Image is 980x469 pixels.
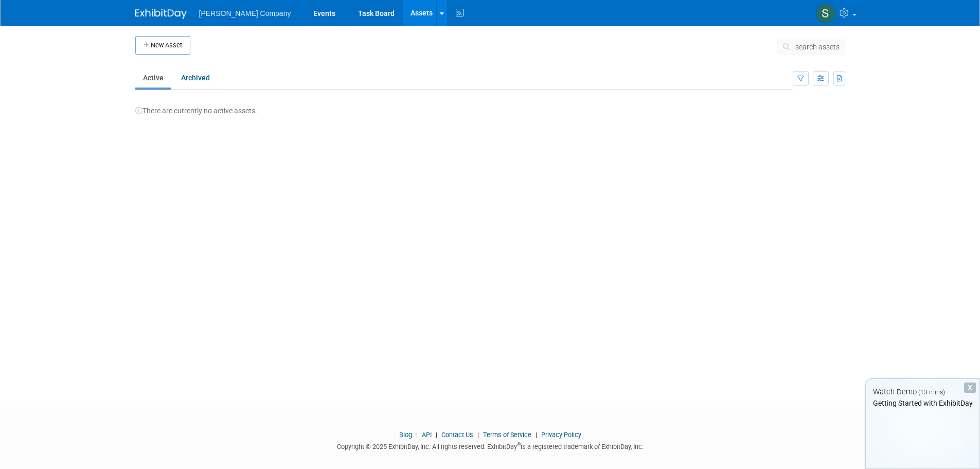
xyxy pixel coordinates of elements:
[964,383,976,393] div: Dismiss
[173,68,218,88] a: Archived
[483,431,531,439] a: Terms of Service
[918,389,945,396] span: (13 mins)
[541,431,581,439] a: Privacy Policy
[816,4,835,23] img: Shannon Bryant
[422,431,432,439] a: API
[135,36,190,55] button: New Asset
[135,95,845,116] div: There are currently no active assets.
[866,398,979,408] div: Getting Started with ExhibitDay
[777,39,845,55] button: search assets
[441,431,473,439] a: Contact Us
[795,43,840,51] span: search assets
[517,442,521,447] sup: ®
[399,431,412,439] a: Blog
[414,431,420,439] span: |
[135,68,171,88] a: Active
[433,431,440,439] span: |
[533,431,540,439] span: |
[866,387,979,397] div: Watch Demo
[199,9,291,18] span: [PERSON_NAME] Company
[135,9,187,19] img: ExhibitDay
[475,431,482,439] span: |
